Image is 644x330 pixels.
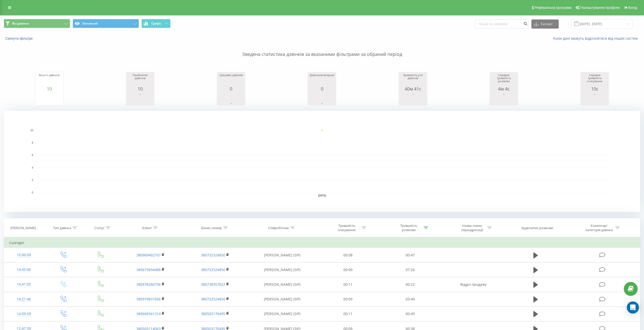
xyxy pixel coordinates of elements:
[475,19,529,29] input: Пошук за номером
[317,306,379,321] td: 00:11
[201,282,225,287] a: 380738357022
[136,311,161,316] a: 380668341314
[30,129,33,132] text: 10
[379,248,441,262] td: 00:47
[309,74,335,86] div: Дзвонили вперше
[317,292,379,306] td: 00:09
[400,91,426,106] svg: A chart.
[400,86,426,91] div: 40м 41с
[9,309,39,319] div: 14:09:59
[395,224,422,232] div: Тривалість розмови
[247,306,317,321] td: [PERSON_NAME] (SIP)
[9,279,39,289] div: 14:41:05
[151,22,161,25] span: Графік
[53,226,71,230] div: Тип дзвінка
[32,179,33,182] text: 2
[9,250,39,260] div: 15:00:09
[10,226,36,230] div: [PERSON_NAME]
[218,74,244,86] div: Цільових дзвінків
[627,301,639,314] div: Open Intercom Messenger
[582,74,607,86] div: Середня тривалість очікування
[201,267,225,272] a: 380732324850
[37,86,62,91] div: 10
[317,277,379,292] td: 00:11
[136,282,161,287] a: 380978260736
[584,224,614,232] div: Коментар/категорія дзвінка
[268,226,289,230] div: Співробітник
[553,36,640,41] a: Коли дані можуть відрізнятися вiд інших систем
[247,277,317,292] td: [PERSON_NAME] (SIP)
[37,91,62,106] svg: A chart.
[521,226,553,230] div: Аудіозапис розмови
[201,297,225,301] a: 380732324850
[534,6,572,10] span: Реферальна програма
[379,262,441,277] td: 07:26
[218,91,244,106] svg: A chart.
[9,265,39,275] div: 14:45:06
[141,19,171,28] button: Графік
[201,226,222,230] div: Бізнес номер
[73,19,139,28] button: Основний
[9,294,39,304] div: 14:21:46
[128,86,153,91] div: 10
[580,6,620,10] span: Налаштування профілю
[142,226,152,230] div: Клієнт
[309,91,335,106] svg: A chart.
[218,86,244,91] div: 0
[136,267,161,272] a: 380673694488
[32,166,33,169] text: 4
[94,226,105,230] div: Статус
[247,262,317,277] td: [PERSON_NAME] (SIP)
[4,238,640,248] td: Сьогодні
[37,74,62,86] div: Всього дзвінків
[32,141,33,144] text: 8
[491,86,516,91] div: 4м 4с
[491,91,516,106] svg: A chart.
[247,248,317,262] td: [PERSON_NAME] (SIP)
[628,6,637,10] span: Вихід
[4,36,35,41] button: Скинути фільтри
[317,248,379,262] td: 00:08
[582,86,607,91] div: 10с
[379,306,441,321] td: 00:49
[128,74,153,86] div: Прийнятих дзвінків
[4,41,640,58] p: Зведена статистика дзвінків за вказаними фільтрами за обраний період
[531,19,559,29] button: Експорт
[379,292,441,306] td: 03:49
[309,86,335,91] div: 0
[379,277,441,292] td: 00:22
[4,111,640,212] svg: A chart.
[32,191,33,194] text: 0
[247,292,317,306] td: [PERSON_NAME] (SIP)
[318,194,326,197] text: [DATE]
[333,224,360,232] div: Тривалість очікування
[582,91,607,106] svg: A chart.
[491,74,516,86] div: Середня тривалість розмови
[4,19,70,28] button: Всі дзвінки
[400,74,426,86] div: Тривалість усіх дзвінків
[201,311,225,316] a: 380503170495
[441,277,506,292] td: Відділ продажу
[136,297,161,301] a: 380979831056
[317,262,379,277] td: 00:09
[136,253,161,257] a: 380969402707
[32,154,33,157] text: 6
[201,253,225,257] a: 380732324850
[12,21,29,26] span: Всі дзвінки
[128,91,153,106] svg: A chart.
[459,224,486,232] div: Назва схеми переадресації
